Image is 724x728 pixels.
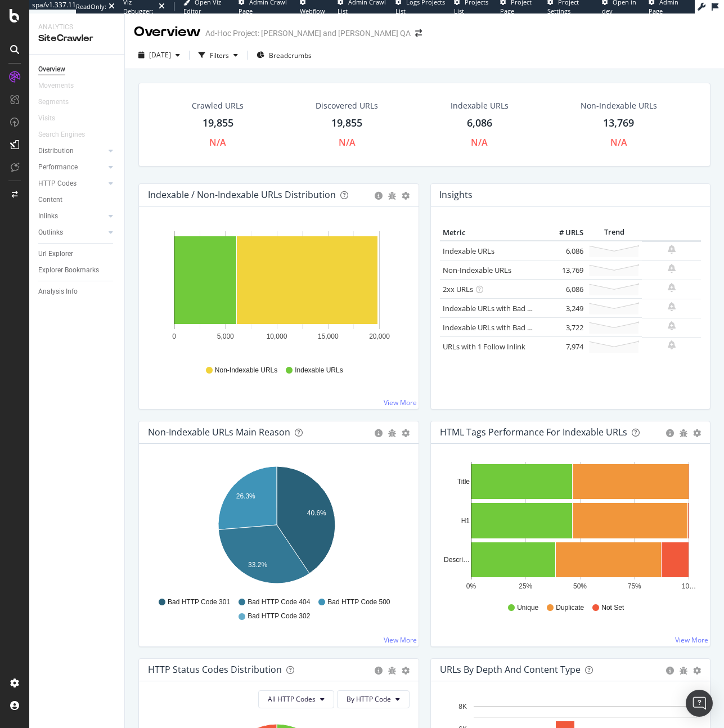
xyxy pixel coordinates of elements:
[541,318,586,337] td: 3,722
[168,597,230,607] span: Bad HTTP Code 301
[217,332,234,340] text: 5,000
[307,509,326,516] text: 40.6%
[300,7,325,15] span: Webflow
[248,612,310,621] span: Bad HTTP Code 302
[439,187,473,203] h4: Insights
[38,264,99,276] div: Explorer Bookmarks
[347,694,391,704] span: By HTTP Code
[203,116,233,131] div: 19,855
[295,366,343,375] span: Indexable URLs
[384,635,417,645] a: View More
[375,667,383,675] div: circle-info
[149,50,171,60] span: 2025 Sep. 2nd
[38,178,105,190] a: HTTP Codes
[666,429,674,437] div: circle-info
[38,145,105,157] a: Distribution
[331,116,362,131] div: 19,855
[148,426,290,438] div: Non-Indexable URLs Main Reason
[248,597,310,607] span: Bad HTTP Code 404
[134,23,201,42] div: Overview
[38,248,116,260] a: Url Explorer
[38,227,105,239] a: Outlinks
[443,322,565,332] a: Indexable URLs with Bad Description
[38,145,74,157] div: Distribution
[541,280,586,299] td: 6,086
[467,116,492,131] div: 6,086
[205,28,411,39] div: Ad-Hoc Project: [PERSON_NAME] and [PERSON_NAME] QA
[369,332,390,340] text: 20,000
[252,46,316,64] button: Breadcrumbs
[38,264,116,276] a: Explorer Bookmarks
[610,136,627,149] div: N/A
[627,582,641,590] text: 75%
[601,603,624,613] span: Not Set
[148,189,336,200] div: Indexable / Non-Indexable URLs Distribution
[680,667,687,675] div: bug
[443,265,511,275] a: Non-Indexable URLs
[38,96,80,108] a: Segments
[258,690,334,708] button: All HTTP Codes
[134,46,185,64] button: [DATE]
[269,51,312,60] span: Breadcrumbs
[38,210,58,222] div: Inlinks
[375,429,383,437] div: circle-info
[693,429,701,437] div: gear
[443,341,525,352] a: URLs with 1 Follow Inlink
[440,462,697,592] svg: A chart.
[443,284,473,294] a: 2xx URLs
[668,321,676,330] div: bell-plus
[443,246,494,256] a: Indexable URLs
[248,561,267,569] text: 33.2%
[384,398,417,407] a: View More
[210,51,229,60] div: Filters
[581,100,657,111] div: Non-Indexable URLs
[38,113,55,124] div: Visits
[38,80,74,92] div: Movements
[194,46,242,64] button: Filters
[541,299,586,318] td: 3,249
[603,116,634,131] div: 13,769
[38,161,105,173] a: Performance
[337,690,410,708] button: By HTTP Code
[38,96,69,108] div: Segments
[38,80,85,92] a: Movements
[38,64,65,75] div: Overview
[38,64,116,75] a: Overview
[519,582,532,590] text: 25%
[148,462,405,592] svg: A chart.
[388,192,396,200] div: bug
[38,210,105,222] a: Inlinks
[668,302,676,311] div: bell-plus
[148,224,405,355] svg: A chart.
[541,224,586,241] th: # URLS
[471,136,488,149] div: N/A
[327,597,390,607] span: Bad HTTP Code 500
[402,667,410,675] div: gear
[675,635,708,645] a: View More
[38,248,73,260] div: Url Explorer
[38,32,115,45] div: SiteCrawler
[192,100,244,111] div: Crawled URLs
[668,264,676,273] div: bell-plus
[38,227,63,239] div: Outlinks
[681,582,695,590] text: 10…
[586,224,642,241] th: Trend
[668,283,676,292] div: bell-plus
[38,113,66,124] a: Visits
[148,664,282,675] div: HTTP Status Codes Distribution
[517,603,538,613] span: Unique
[172,332,176,340] text: 0
[76,2,106,11] div: ReadOnly:
[236,492,255,500] text: 26.3%
[686,690,713,717] div: Open Intercom Messenger
[415,29,422,37] div: arrow-right-arrow-left
[388,429,396,437] div: bug
[443,303,537,313] a: Indexable URLs with Bad H1
[38,286,116,298] a: Analysis Info
[541,241,586,260] td: 6,086
[668,245,676,254] div: bell-plus
[215,366,277,375] span: Non-Indexable URLs
[209,136,226,149] div: N/A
